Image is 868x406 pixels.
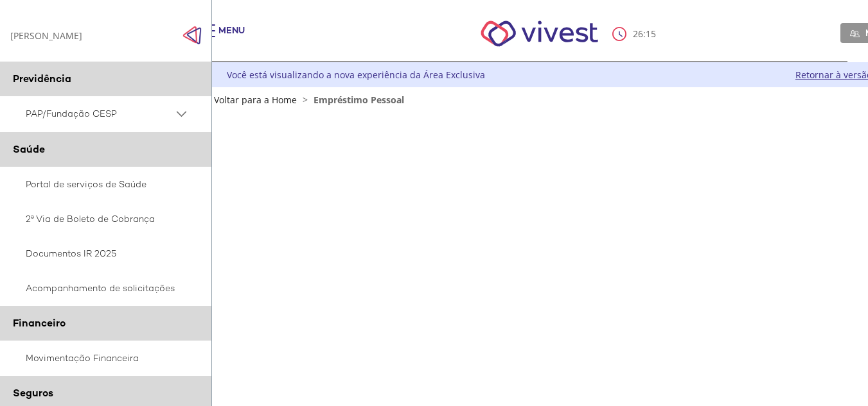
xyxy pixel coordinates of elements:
[299,94,311,106] span: >
[314,94,404,106] span: Empréstimo Pessoal
[633,28,643,40] span: 26
[218,24,245,50] div: Menu
[182,26,202,45] span: Click to close side navigation.
[612,27,659,41] div: :
[850,29,860,38] img: Meu perfil
[466,6,612,61] img: Vivest
[646,28,656,40] span: 15
[182,26,202,45] img: Fechar menu
[13,316,66,330] span: Financeiro
[13,386,53,400] span: Seguros
[227,69,485,81] div: Você está visualizando a nova experiência da Área Exclusiva
[10,30,82,42] div: [PERSON_NAME]
[13,142,45,156] span: Saúde
[26,106,173,122] span: PAP/Fundação CESP
[214,94,297,106] a: Voltar para a Home
[13,72,71,85] span: Previdência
